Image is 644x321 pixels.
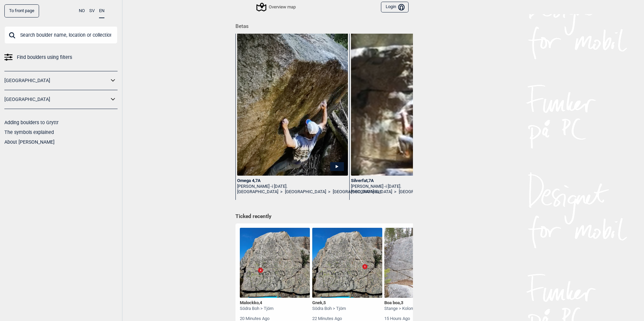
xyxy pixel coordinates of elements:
img: Bart pa Silverfat [351,32,462,176]
div: Overview map [257,3,296,11]
a: [GEOGRAPHIC_DATA] [4,95,109,104]
span: Find boulders using filters [17,52,72,62]
a: [GEOGRAPHIC_DATA] [399,189,440,195]
div: Boa boa , [384,300,428,306]
div: Södra Boh > Tjörn [240,306,273,312]
a: To front page [4,4,39,17]
img: Malockko 230807 [240,228,310,298]
div: Södra Boh > Tjörn [312,306,346,312]
a: The symbols explained [4,130,54,135]
span: i [DATE]. [386,184,401,189]
a: [GEOGRAPHIC_DATA] [285,189,326,195]
h1: Ticked recently [235,213,409,220]
a: About [PERSON_NAME] [4,139,55,145]
div: Malockko , [240,300,273,306]
a: [GEOGRAPHIC_DATA] [237,189,278,195]
button: SV [89,4,95,17]
span: > [328,189,330,195]
div: [PERSON_NAME] - [351,184,462,189]
span: 4 [260,300,262,305]
img: Boa boa [384,228,454,298]
button: Login [381,2,409,13]
div: Omega 4 , 7A [237,178,348,184]
a: [GEOGRAPHIC_DATA] [351,189,392,195]
span: 5 [323,300,326,305]
a: [GEOGRAPHIC_DATA] [4,76,109,85]
button: NO [79,4,85,17]
div: Stange > Kolomoen [384,306,428,312]
span: i [DATE]. [272,184,287,189]
a: Find boulders using filters [4,52,118,62]
button: EN [99,4,104,18]
div: Gnek , [312,300,346,306]
h1: Betas [235,19,413,30]
img: Gnek 230807 [312,228,382,298]
input: Search boulder name, location or collection [4,26,118,44]
span: > [280,189,283,195]
span: > [394,189,396,195]
a: Adding boulders to Gryttr [4,120,59,125]
a: [GEOGRAPHIC_DATA] öst [333,189,381,195]
img: Victor pa Omega 4 [237,23,348,195]
div: [PERSON_NAME] - [237,184,348,189]
span: 3 [401,300,403,305]
div: Silverfat , 7A [351,178,462,184]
